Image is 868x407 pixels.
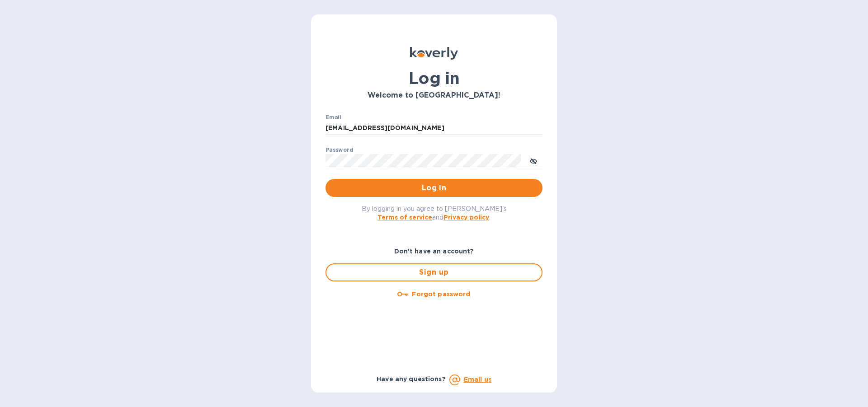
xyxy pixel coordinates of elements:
[325,122,542,135] input: Enter email address
[464,376,491,383] a: Email us
[333,182,535,193] span: Log in
[325,263,542,281] button: Sign up
[443,214,489,221] a: Privacy policy
[524,151,542,169] button: toggle password visibility
[377,375,446,383] b: Have any questions?
[377,214,432,221] a: Terms of service
[362,205,507,221] span: By logging in you agree to [PERSON_NAME]'s and .
[325,91,542,100] h3: Welcome to [GEOGRAPHIC_DATA]!
[394,248,474,255] b: Don't have an account?
[412,290,470,298] u: Forgot password
[334,267,534,278] span: Sign up
[325,115,341,120] label: Email
[410,47,458,60] img: Koverly
[325,147,353,153] label: Password
[325,69,542,88] h1: Log in
[325,179,542,197] button: Log in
